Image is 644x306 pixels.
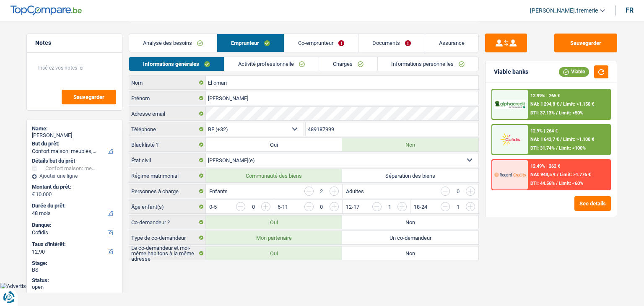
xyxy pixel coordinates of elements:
label: Communauté des biens [206,169,342,182]
span: DTI: 31.74% [530,145,555,151]
label: Taux d'intérêt: [32,241,115,248]
label: Oui [206,138,342,151]
span: NAI: 1 294,8 € [530,101,559,107]
h5: Notes [35,39,114,47]
label: Oui [206,215,342,229]
img: TopCompare Logo [10,5,82,16]
span: / [556,181,558,186]
div: Viable banks [494,68,528,75]
label: Régime matrimonial [129,169,206,182]
label: Âge enfant(s) [129,200,206,213]
label: Prénom [129,91,206,105]
button: See details [574,196,611,211]
label: État civil [129,153,206,167]
a: Analyse des besoins [129,34,217,52]
label: Téléphone [129,122,206,136]
label: Enfants [209,189,228,194]
a: Emprunteur [217,34,284,52]
label: Non [342,138,478,151]
div: Ajouter une ligne [32,173,117,179]
div: 12.99% | 265 € [530,93,560,99]
div: 12.9% | 264 € [530,128,558,134]
span: Limit: <50% [559,110,583,116]
label: 0-5 [209,204,217,210]
a: Charges [319,57,377,71]
label: Personnes à charge [129,184,206,198]
img: Record Credits [494,167,525,182]
label: Le co-demandeur et moi-même habitons à la même adresse [129,246,206,260]
label: But du prêt: [32,140,115,147]
label: Montant du prêt: [32,184,115,190]
label: Séparation des biens [342,169,478,182]
span: Limit: <60% [559,181,583,186]
span: Limit: >1.150 € [563,101,594,107]
div: Détails but du prêt [32,158,117,164]
div: Name: [32,125,117,132]
span: Limit: >1.100 € [563,137,594,142]
button: Sauvegarder [554,34,617,52]
a: Informations générales [129,57,224,71]
span: / [556,110,558,116]
div: Stage: [32,260,117,267]
label: Non [342,246,478,260]
div: 12.49% | 262 € [530,163,560,169]
span: € [32,191,35,198]
span: Limit: <100% [559,145,586,151]
label: Adultes [346,189,364,194]
label: Mon partenaire [206,231,342,244]
span: DTI: 37.13% [530,110,555,116]
input: 401020304 [306,122,479,136]
div: Viable [559,67,589,76]
span: NAI: 948,5 € [530,172,556,177]
a: Activité professionnelle [224,57,319,71]
div: fr [626,6,634,14]
label: Nom [129,76,206,89]
div: open [32,284,117,290]
button: Sauvegarder [62,90,116,104]
span: / [557,172,558,177]
div: [PERSON_NAME] [32,132,117,139]
span: / [556,145,558,151]
div: 0 [454,189,462,194]
span: Limit: >1.776 € [560,172,591,177]
label: Type de co-demandeur [129,231,206,244]
img: Cofidis [494,132,525,147]
label: Blacklisté ? [129,138,206,151]
a: Co-emprunteur [284,34,358,52]
label: Banque: [32,222,115,228]
label: Adresse email [129,107,206,120]
div: Status: [32,277,117,284]
div: BS [32,267,117,273]
a: Documents [358,34,425,52]
span: [PERSON_NAME].tremerie [530,7,598,14]
label: Non [342,215,478,229]
a: Informations personnelles [378,57,479,71]
span: / [560,101,562,107]
span: / [560,137,562,142]
label: Durée du prêt: [32,202,115,209]
div: 0 [249,204,257,210]
span: NAI: 1 643,7 € [530,137,559,142]
div: 2 [318,189,325,194]
label: Oui [206,246,342,260]
label: Un co-demandeur [342,231,478,244]
a: [PERSON_NAME].tremerie [523,4,605,18]
span: DTI: 44.56% [530,181,555,186]
label: Co-demandeur ? [129,215,206,229]
span: Sauvegarder [73,94,104,100]
img: AlphaCredit [494,100,525,109]
a: Assurance [425,34,478,52]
